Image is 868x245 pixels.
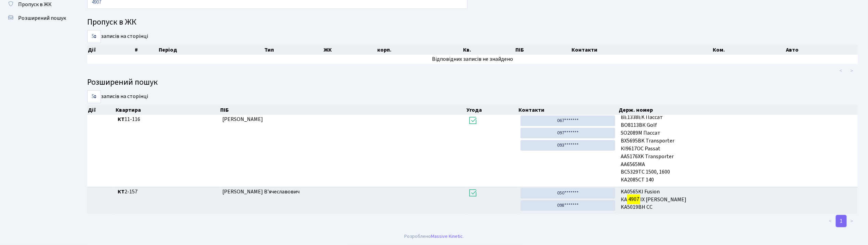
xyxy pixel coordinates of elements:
div: Розроблено . [404,233,464,240]
th: Угода [466,105,518,115]
th: Контакти [571,45,712,55]
h4: Пропуск в ЖК [87,17,858,27]
th: # [134,45,158,55]
span: 2-157 [118,188,217,196]
span: [PERSON_NAME] [222,115,263,123]
span: 11-116 [118,115,217,123]
b: КТ [118,188,124,195]
th: Тип [264,45,323,55]
th: Дії [87,45,134,55]
span: KA0565KI Fusion КА ІХ [PERSON_NAME] KA5019BH CC [621,188,855,212]
span: Пропуск в ЖК [18,1,52,8]
th: Квартира [115,105,220,115]
a: Розширений пошук [3,11,72,25]
a: 1 [836,215,847,227]
span: КЕ4313АІ A7 Sportback АР9855ЕС Berlingo KA4704IT Transit KA2135AP Transit Connect АІ4389МА Accord... [621,115,855,184]
a: Massive Kinetic [431,233,463,240]
span: Розширений пошук [18,14,66,22]
td: Відповідних записів не знайдено [87,55,858,64]
select: записів на сторінці [87,30,101,43]
label: записів на сторінці [87,30,148,43]
th: Контакти [518,105,618,115]
th: Дії [87,105,115,115]
th: корп. [377,45,462,55]
th: Держ. номер [618,105,858,115]
mark: 4907 [627,194,640,204]
span: [PERSON_NAME] В’ячеславович [222,188,300,195]
th: Ком. [712,45,786,55]
th: ПІБ [515,45,571,55]
label: записів на сторінці [87,90,148,103]
h4: Розширений пошук [87,78,858,87]
th: Авто [785,45,858,55]
b: КТ [118,115,124,123]
select: записів на сторінці [87,90,101,103]
th: Кв. [462,45,515,55]
th: ПІБ [220,105,466,115]
th: ЖК [323,45,377,55]
th: Період [158,45,264,55]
